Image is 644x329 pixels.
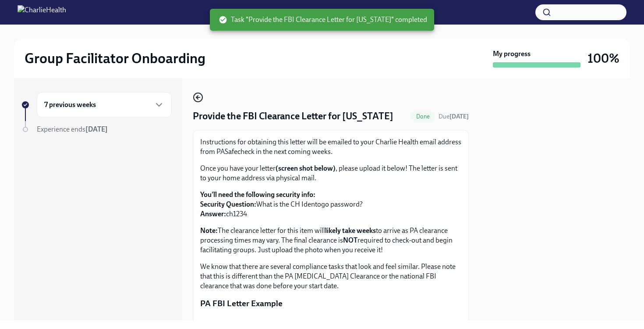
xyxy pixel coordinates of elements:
[325,226,376,235] strong: likely take weeks
[200,226,218,235] strong: Note:
[200,164,461,183] p: Once you have your letter , please upload it below! The letter is sent to your home address via p...
[219,15,427,25] span: Task "Provide the FBI Clearance Letter for [US_STATE]" completed
[276,164,336,172] strong: (screen shot below)
[343,236,357,244] strong: NOT
[200,137,461,157] p: Instructions for obtaining this letter will be emailed to your Charlie Health email address from ...
[200,190,461,219] p: What is the CH Identogo password? ch1234
[439,113,469,120] span: Due
[587,50,619,66] h3: 100%
[200,226,461,255] p: The clearance letter for this item will to arrive as PA clearance processing times may vary. The ...
[449,113,469,120] strong: [DATE]
[200,210,226,218] strong: Answer:
[44,100,96,110] h6: 7 previous weeks
[411,113,435,120] span: Done
[200,298,461,309] p: PA FBI Letter Example
[25,50,205,67] h2: Group Facilitator Onboarding
[37,125,108,133] span: Experience ends
[200,190,315,199] strong: You'll need the following security info:
[37,92,172,118] div: 7 previous weeks
[493,49,531,59] strong: My progress
[439,112,469,121] span: September 16th, 2025 10:00
[18,5,66,19] img: CharlieHealth
[200,200,256,208] strong: Security Question:
[200,262,461,291] p: We know that there are several compliance tasks that look and feel similar. Please note that this...
[193,110,393,123] h4: Provide the FBI Clearance Letter for [US_STATE]
[85,125,108,133] strong: [DATE]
